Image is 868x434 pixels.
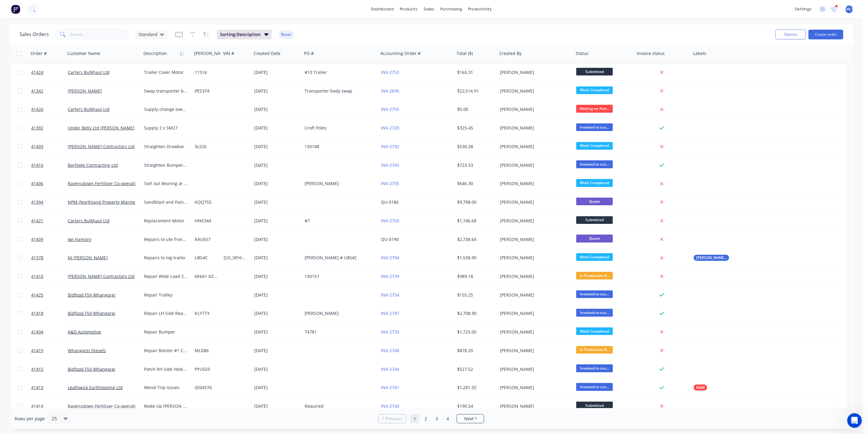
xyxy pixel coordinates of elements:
[31,82,68,100] a: 41342
[576,142,613,150] span: Work Completed
[500,162,568,168] div: [PERSON_NAME]
[305,329,372,335] div: 74781
[808,30,843,39] button: Create order
[457,125,493,131] div: $325.45
[144,181,188,187] div: Sort out Bearing at [PERSON_NAME]
[500,385,568,391] div: [PERSON_NAME]
[15,416,45,422] span: Rows per page
[381,218,399,224] a: INV-2750
[31,292,43,298] span: 41425
[576,290,613,298] span: Invoiced to cus...
[31,181,43,187] span: 41406
[254,329,300,335] div: [DATE]
[637,50,665,57] div: Invoice status
[68,403,140,409] a: Ravensdown Fertiliser Co-operative
[217,30,272,39] button: Sorting:Description
[381,385,399,390] a: INV-2741
[457,181,493,187] div: $646.30
[195,144,218,150] div: 5L526
[397,5,421,14] div: products
[500,236,568,243] div: [PERSON_NAME]
[305,181,372,187] div: [PERSON_NAME]
[139,31,157,38] span: Standard
[381,292,399,298] a: INV-2754
[457,416,484,422] a: Next page
[31,323,68,341] a: 41404
[31,273,43,279] span: 41410
[576,235,613,242] span: Quote
[457,50,473,57] div: Total ($)
[31,174,68,193] a: 41406
[457,255,493,261] div: $1,538.90
[410,414,419,423] a: Page 1 is your current page
[254,88,300,94] div: [DATE]
[68,273,135,279] a: [PERSON_NAME] Contractors Ltd
[500,255,568,261] div: [PERSON_NAME]
[68,144,135,149] a: [PERSON_NAME] Contractors Ltd
[11,5,20,14] img: Factory
[31,230,68,249] a: 41409
[381,106,399,112] a: INV-2755
[31,366,43,372] span: 41415
[457,366,493,372] div: $527.52
[381,162,399,168] a: INV-2745
[143,50,167,57] div: Description
[68,292,115,298] a: Bidfood FSV Whangarei
[31,199,43,205] span: 41394
[500,310,568,316] div: [PERSON_NAME]
[432,414,441,423] a: Page 3
[694,255,729,261] button: [PERSON_NAME] # U854C
[144,273,188,279] div: Repair Wide Load Sign General COF Check
[31,69,43,75] span: 41424
[31,106,43,112] span: 41426
[31,348,43,354] span: 41419
[31,267,68,286] a: 41410
[457,310,493,316] div: $2,708.90
[254,236,300,243] div: [DATE]
[500,218,568,224] div: [PERSON_NAME]
[500,144,568,150] div: [PERSON_NAME]
[381,181,399,186] a: INV-2735
[254,273,300,279] div: [DATE]
[305,144,372,150] div: 150148
[576,253,613,261] span: Work Completed
[437,5,465,14] div: purchasing
[380,50,421,57] div: Accounting Order #
[20,31,49,37] h1: Sales Orders
[500,329,568,335] div: [PERSON_NAME]
[31,50,47,57] div: Order #
[31,304,68,323] a: 41418
[144,385,188,391] div: Mend Trip Issues
[576,364,613,372] span: Invoiced to cus...
[457,329,493,335] div: $1,725.00
[381,144,399,149] a: INV-2732
[31,218,43,224] span: 41421
[776,30,806,39] button: Options
[194,50,231,57] div: [PERSON_NAME]#
[31,385,43,391] span: 41413
[31,125,43,131] span: 41392
[144,88,188,94] div: Swap transporter body onto existing FUSO 8x4 Truck
[68,88,102,94] a: [PERSON_NAME]
[68,310,115,316] a: Bidfood FSV Whangarei
[144,144,188,150] div: Straighten Drawbar
[457,69,493,75] div: $165.31
[500,273,568,279] div: [PERSON_NAME]
[385,416,403,422] span: Previous
[195,366,218,372] div: PYU559
[31,63,68,82] a: 41424
[576,346,613,354] span: In Production R...
[31,341,68,360] a: 41419
[254,218,300,224] div: [DATE]
[376,414,486,423] ul: Pagination
[379,416,406,422] a: Previous page
[31,286,68,304] a: 41425
[693,50,706,57] div: Labels
[381,255,399,261] a: INV-2704
[457,199,493,205] div: $9,798.00
[254,310,300,316] div: [DATE]
[500,106,568,112] div: [PERSON_NAME]
[31,100,68,119] a: 41426
[576,160,613,168] span: Invoiced to cus...
[195,310,218,316] div: KLY773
